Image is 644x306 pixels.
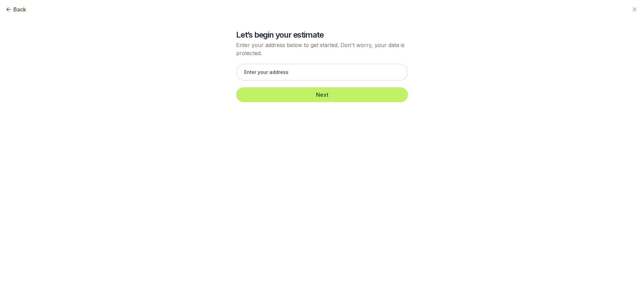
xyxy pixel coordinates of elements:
input: Enter your address [236,64,408,81]
button: Back [5,5,26,13]
button: Next [236,87,408,102]
h2: Let’s begin your estimate [236,30,408,40]
span: Back [13,5,26,13]
p: Enter your address below to get started. Don't worry, your data is protected. [236,41,408,57]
